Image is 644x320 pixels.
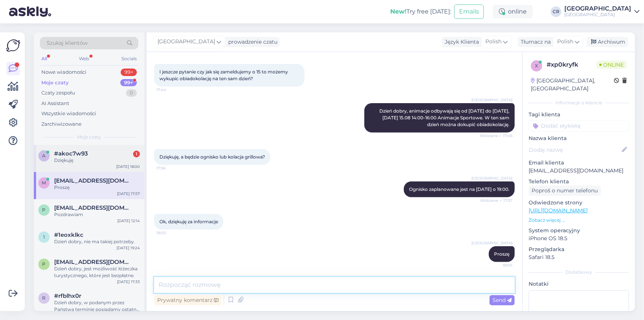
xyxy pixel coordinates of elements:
[529,186,601,196] div: Poproś o numer telefonu
[54,299,140,313] div: Dzień dobry, w podanym przez Państwa terminie posiadamy ostatni wolny pokój typu Comfort Plus ze ...
[159,69,289,81] span: I jeszcze pytanie czy jak się zameldujemy o 15 to możemy wykupic obiadokolację na ten sam dzień?
[480,198,512,203] span: Widziane ✓ 17:57
[158,38,215,46] span: [GEOGRAPHIC_DATA]
[529,207,588,214] a: [URL][DOMAIN_NAME]
[54,265,140,279] div: Dzień dobry, jest możliwość łóżeczka turystycznego, które jest bezpłatne.
[41,89,75,97] div: Czaty zespołu
[529,159,629,167] p: Email klienta
[120,79,137,87] div: 99+
[156,230,185,236] span: 18:00
[596,61,627,69] span: Online
[529,253,629,261] p: Safari 18.5
[120,54,138,64] div: Socials
[390,7,451,16] div: Try free [DATE]:
[493,5,533,18] div: online
[54,204,132,211] span: poreba.przemek@gmail.com
[78,54,91,64] div: Web
[529,199,629,207] p: Odwiedzone strony
[484,262,512,268] span: 18:00
[547,60,596,69] div: # xp0kryfk
[116,164,140,169] div: [DATE] 18:00
[41,100,69,107] div: AI Assistant
[529,280,629,288] p: Notatki
[117,279,140,285] div: [DATE] 17:33
[54,232,83,238] span: #1eoxklkc
[159,154,265,160] span: Dziękuję, a będzie ognisko lub kolacja grillowa?
[492,297,512,303] span: Send
[54,211,140,218] div: Pozdrawiam
[564,6,639,18] a: [GEOGRAPHIC_DATA][GEOGRAPHIC_DATA]
[54,150,88,157] span: #akoc7w93
[531,77,614,93] div: [GEOGRAPHIC_DATA], [GEOGRAPHIC_DATA]
[154,295,221,305] div: Prywatny komentarz
[529,120,629,131] input: Dodać etykietę
[117,245,140,251] div: [DATE] 19:24
[551,6,561,17] div: CR
[54,238,140,245] div: Dzień dobry, nie ma takiej potrzeby.
[42,207,46,213] span: p
[471,240,512,246] span: [GEOGRAPHIC_DATA]
[42,261,46,267] span: p
[564,6,631,12] div: [GEOGRAPHIC_DATA]
[529,178,629,186] p: Telefon klienta
[117,218,140,224] div: [DATE] 12:14
[379,108,511,127] span: Dzień dobry, animacje odbywają się od [DATE] do [DATE], [DATE] 15.08 14:00-16:00 Animacje Sportow...
[564,12,631,18] div: [GEOGRAPHIC_DATA]
[42,153,46,158] span: a
[454,5,484,19] button: Emails
[529,227,629,235] p: System operacyjny
[529,245,629,253] p: Przeglądarka
[54,293,81,299] span: #rfblhx0r
[557,38,573,46] span: Polish
[442,38,479,46] div: Język Klienta
[117,191,140,197] div: [DATE] 17:57
[156,87,185,93] span: 17:44
[156,165,185,171] span: 17:56
[480,133,512,139] span: Widziane ✓ 17:46
[529,167,629,175] p: [EMAIL_ADDRESS][DOMAIN_NAME]
[529,217,629,224] p: Zobacz więcej ...
[159,219,218,224] span: Ok, dziękuję za informacje
[121,69,137,76] div: 99+
[518,38,551,46] div: Tłumacz na
[77,134,101,140] span: Moje czaty
[529,146,620,154] input: Dodaj nazwę
[494,251,509,257] span: Proszę
[586,37,628,47] div: Archiwum
[41,79,69,87] div: Moje czaty
[529,235,629,242] p: iPhone OS 18.5
[529,134,629,142] p: Nazwa klienta
[6,38,20,53] img: Askly Logo
[54,177,132,184] span: martynka.flora@gmail.com
[47,39,88,47] span: Szukaj klientów
[535,63,538,69] span: x
[41,120,82,128] div: Zarchiwizowane
[390,8,406,15] b: New!
[529,269,629,276] div: Dodatkowy
[43,234,45,240] span: 1
[529,99,629,106] div: Informacje o kliencie
[485,38,502,46] span: Polish
[471,175,512,181] span: [GEOGRAPHIC_DATA]
[40,54,48,64] div: All
[471,97,512,103] span: [GEOGRAPHIC_DATA]
[409,186,509,192] span: Ognisko zaplanowane jest na [DATE] o 19:00.
[54,259,132,265] span: paulinapatola@wp.pl
[41,69,86,76] div: Nowe wiadomości
[225,38,277,46] div: prowadzenie czatu
[133,151,140,157] div: 1
[41,110,96,117] div: Wszystkie wiadomości
[54,157,140,164] div: Dziękuję
[42,180,46,186] span: m
[126,89,137,97] div: 0
[42,295,46,301] span: r
[529,111,629,119] p: Tagi klienta
[54,184,140,191] div: Proszę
